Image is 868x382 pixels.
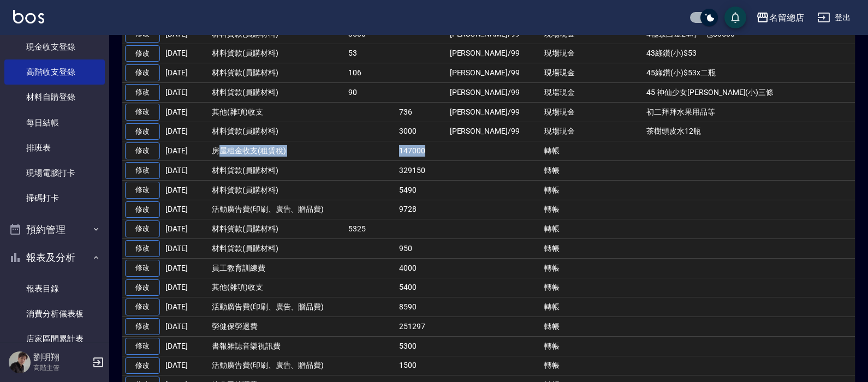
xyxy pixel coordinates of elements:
[209,356,346,375] td: 活動廣告費(印刷、廣告、贈品費)
[125,182,160,199] a: 修改
[752,7,808,29] button: 名留總店
[4,276,105,301] a: 報表目錄
[209,200,346,219] td: 活動廣告費(印刷、廣告、贈品費)
[769,11,804,25] div: 名留總店
[542,83,597,103] td: 現場現金
[396,317,447,337] td: 251297
[209,180,346,200] td: 材料貨款(員購材料)
[125,279,160,296] a: 修改
[447,122,542,141] td: [PERSON_NAME]/99
[396,141,447,161] td: 147000
[542,102,597,122] td: 現場現金
[125,299,160,315] a: 修改
[163,180,209,200] td: [DATE]
[542,219,597,239] td: 轉帳
[396,122,447,141] td: 3000
[4,110,105,135] a: 每日結帳
[209,258,346,278] td: 員工教育訓練費
[542,161,597,181] td: 轉帳
[125,318,160,335] a: 修改
[396,239,447,259] td: 950
[163,200,209,219] td: [DATE]
[125,162,160,179] a: 修改
[4,34,105,59] a: 現金收支登錄
[33,352,89,363] h5: 劉明翔
[209,297,346,317] td: 活動廣告費(印刷、廣告、贈品費)
[209,122,346,141] td: 材料貨款(員購材料)
[447,102,542,122] td: [PERSON_NAME]/99
[542,297,597,317] td: 轉帳
[4,85,105,110] a: 材料自購登錄
[542,239,597,259] td: 轉帳
[346,44,396,63] td: 53
[163,219,209,239] td: [DATE]
[125,123,160,140] a: 修改
[542,63,597,83] td: 現場現金
[4,59,105,85] a: 高階收支登錄
[542,317,597,337] td: 轉帳
[209,102,346,122] td: 其他(雜項)收支
[209,317,346,337] td: 勞健保勞退費
[209,239,346,259] td: 材料貨款(員購材料)
[125,201,160,218] a: 修改
[13,10,44,23] img: Logo
[125,45,160,62] a: 修改
[396,297,447,317] td: 8590
[33,363,89,373] p: 高階主管
[542,200,597,219] td: 轉帳
[163,297,209,317] td: [DATE]
[209,219,346,239] td: 材料貨款(員購材料)
[163,356,209,375] td: [DATE]
[346,219,396,239] td: 5325
[163,317,209,337] td: [DATE]
[396,356,447,375] td: 1500
[447,83,542,103] td: [PERSON_NAME]/99
[209,278,346,297] td: 其他(雜項)收支
[125,357,160,374] a: 修改
[163,161,209,181] td: [DATE]
[125,240,160,257] a: 修改
[163,122,209,141] td: [DATE]
[209,83,346,103] td: 材料貨款(員購材料)
[163,102,209,122] td: [DATE]
[396,258,447,278] td: 4000
[447,63,542,83] td: [PERSON_NAME]/99
[542,122,597,141] td: 現場現金
[447,44,542,63] td: [PERSON_NAME]/99
[209,336,346,356] td: 書報雜誌音樂視訊費
[209,63,346,83] td: 材料貨款(員購材料)
[644,63,855,83] td: 45綠鑽(小)$53x二瓶
[644,102,855,122] td: 初二拜拜水果用品等
[644,44,855,63] td: 43綠鑽(小)$53
[644,122,855,141] td: 茶樹頭皮水12瓶
[542,278,597,297] td: 轉帳
[396,102,447,122] td: 736
[813,8,855,28] button: 登出
[125,260,160,277] a: 修改
[396,278,447,297] td: 5400
[4,326,105,351] a: 店家區間累計表
[163,83,209,103] td: [DATE]
[163,278,209,297] td: [DATE]
[542,356,597,375] td: 轉帳
[4,186,105,211] a: 掃碼打卡
[163,336,209,356] td: [DATE]
[4,160,105,186] a: 現場電腦打卡
[125,142,160,159] a: 修改
[542,336,597,356] td: 轉帳
[163,44,209,63] td: [DATE]
[542,141,597,161] td: 轉帳
[724,7,746,28] button: save
[125,64,160,81] a: 修改
[542,258,597,278] td: 轉帳
[163,63,209,83] td: [DATE]
[396,200,447,219] td: 9728
[542,44,597,63] td: 現場現金
[4,243,105,272] button: 報表及分析
[9,351,31,373] img: Person
[125,338,160,355] a: 修改
[209,161,346,181] td: 材料貨款(員購材料)
[125,84,160,101] a: 修改
[4,216,105,244] button: 預約管理
[125,220,160,237] a: 修改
